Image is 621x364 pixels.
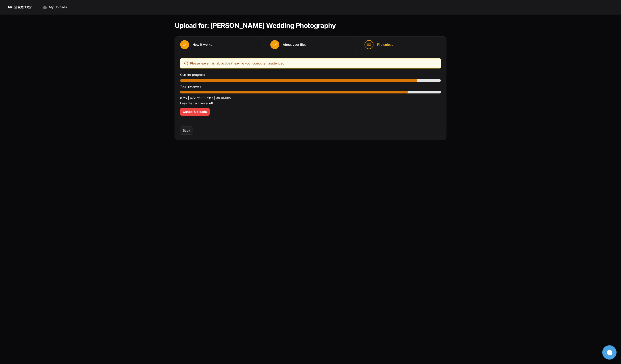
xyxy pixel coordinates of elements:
h1: Upload for: [PERSON_NAME] Wedding Photography [175,21,336,29]
span: Cancel Uploads [183,110,207,114]
span: About your files [283,42,306,47]
h1: SHOOTRS [14,4,31,10]
p: 87% | 672 of 809 files | 39.0MB/s [180,95,441,101]
p: Current progress [180,72,441,77]
div: v2 [441,133,444,139]
button: Open chat window [602,345,617,360]
a: SHOOTRS SHOOTRS [7,4,31,10]
span: Please leave this tab active if leaving your computer unattended [190,61,284,66]
span: My Uploads [49,5,67,9]
button: About your files [265,37,312,53]
p: Less than a minute left [180,101,441,106]
span: How it works [193,42,212,47]
button: How it works [175,37,218,53]
button: 03 File upload [359,37,399,53]
a: My Uploads [40,3,70,11]
span: File upload [377,42,394,47]
span: 03 [367,42,371,47]
p: Total progress [180,84,441,89]
img: SHOOTRS [7,4,14,10]
button: Cancel Uploads [180,108,210,116]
